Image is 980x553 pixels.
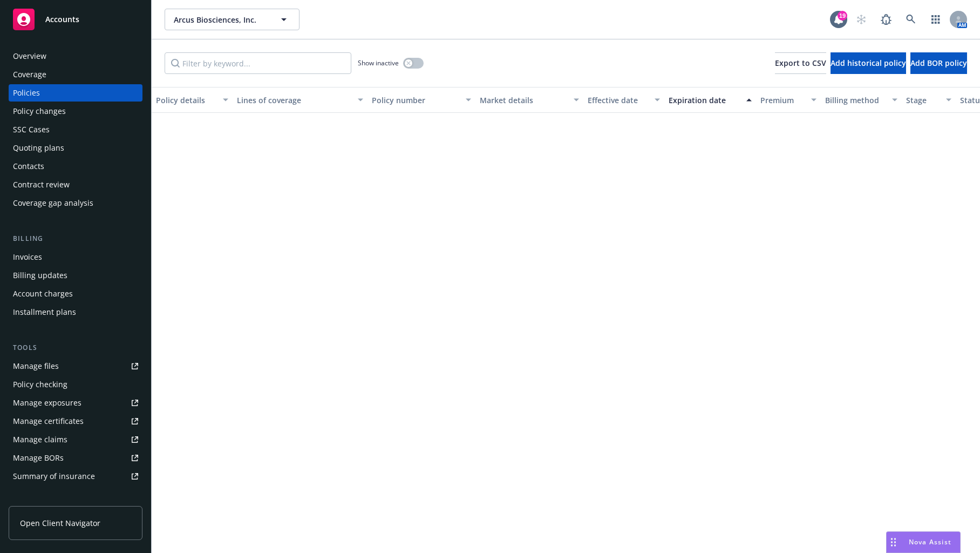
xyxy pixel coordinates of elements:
[9,158,142,175] a: Contacts
[838,11,847,21] div: 19
[886,531,961,553] button: Nova Assist
[13,267,67,284] div: Billing updates
[237,95,351,106] div: Lines of coverage
[13,103,66,120] div: Policy changes
[9,431,142,448] a: Manage claims
[13,176,70,193] div: Contract review
[13,431,67,448] div: Manage claims
[13,139,64,157] div: Quoting plans
[760,95,805,106] div: Premium
[9,468,142,485] a: Summary of insurance
[13,194,93,212] div: Coverage gap analysis
[9,285,142,302] a: Account charges
[9,139,142,157] a: Quoting plans
[850,9,872,30] a: Start snowing
[9,267,142,284] a: Billing updates
[20,517,100,529] span: Open Client Navigator
[13,394,81,412] div: Manage exposures
[372,95,459,106] div: Policy number
[664,87,756,113] button: Expiration date
[821,87,902,113] button: Billing method
[13,468,95,485] div: Summary of insurance
[910,52,967,74] button: Add BOR policy
[9,233,142,244] div: Billing
[9,358,142,375] a: Manage files
[9,413,142,430] a: Manage certificates
[13,285,73,302] div: Account charges
[9,342,142,353] div: Tools
[45,15,79,24] span: Accounts
[756,87,821,113] button: Premium
[13,84,40,102] div: Policies
[583,87,664,113] button: Effective date
[13,248,42,266] div: Invoices
[156,95,216,106] div: Policy details
[9,66,142,83] a: Coverage
[152,87,233,113] button: Policy details
[825,95,886,106] div: Billing method
[233,87,367,113] button: Lines of coverage
[174,14,267,25] span: Arcus Biosciences, Inc.
[13,121,50,138] div: SSC Cases
[925,9,947,30] a: Switch app
[9,394,142,412] a: Manage exposures
[669,95,740,106] div: Expiration date
[775,58,826,68] span: Export to CSV
[9,84,142,102] a: Policies
[13,413,84,430] div: Manage certificates
[480,95,567,106] div: Market details
[9,304,142,321] a: Installment plans
[9,376,142,393] a: Policy checking
[475,87,583,113] button: Market details
[13,376,67,393] div: Policy checking
[13,158,44,175] div: Contacts
[13,66,46,83] div: Coverage
[588,95,648,106] div: Effective date
[775,52,826,74] button: Export to CSV
[9,48,142,65] a: Overview
[875,9,897,30] a: Report a Bug
[9,4,142,35] a: Accounts
[831,52,906,74] button: Add historical policy
[906,95,940,106] div: Stage
[9,103,142,120] a: Policy changes
[13,449,64,467] div: Manage BORs
[165,52,351,74] input: Filter by keyword...
[9,248,142,266] a: Invoices
[887,532,900,552] div: Drag to move
[900,9,922,30] a: Search
[367,87,475,113] button: Policy number
[9,449,142,467] a: Manage BORs
[909,537,951,547] span: Nova Assist
[165,9,300,30] button: Arcus Biosciences, Inc.
[9,194,142,212] a: Coverage gap analysis
[358,58,399,68] span: Show inactive
[13,304,76,321] div: Installment plans
[910,58,967,68] span: Add BOR policy
[902,87,956,113] button: Stage
[831,58,906,68] span: Add historical policy
[9,121,142,138] a: SSC Cases
[9,176,142,193] a: Contract review
[13,358,59,375] div: Manage files
[13,48,46,65] div: Overview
